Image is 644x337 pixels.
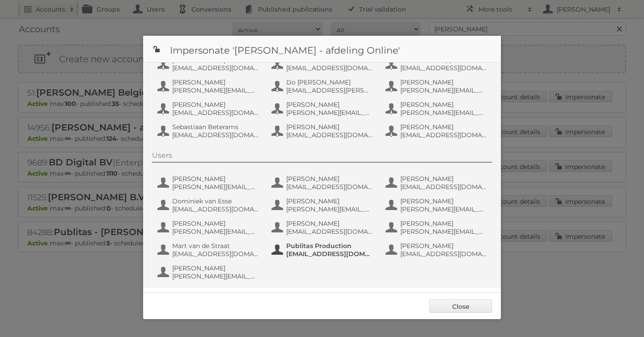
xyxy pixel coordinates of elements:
span: [PERSON_NAME] [286,101,373,109]
span: [PERSON_NAME][EMAIL_ADDRESS][DOMAIN_NAME] [172,183,259,191]
span: [PERSON_NAME][EMAIL_ADDRESS][DOMAIN_NAME] [400,86,487,94]
span: [PERSON_NAME] [400,101,487,109]
button: [PERSON_NAME] [PERSON_NAME][EMAIL_ADDRESS][DOMAIN_NAME] [385,100,490,118]
span: [PERSON_NAME] [286,219,373,227]
span: [PERSON_NAME] [400,123,487,131]
h1: Impersonate '[PERSON_NAME] - afdeling Online' [143,36,501,63]
span: [PERSON_NAME][EMAIL_ADDRESS][DOMAIN_NAME] [172,272,259,280]
button: [PERSON_NAME] [PERSON_NAME][EMAIL_ADDRESS][DOMAIN_NAME] [385,196,490,214]
span: [PERSON_NAME] [172,219,259,227]
a: Close [429,299,492,313]
span: [EMAIL_ADDRESS][DOMAIN_NAME] [172,205,259,213]
button: [PERSON_NAME] [PERSON_NAME][EMAIL_ADDRESS][DOMAIN_NAME] [157,77,262,95]
span: [PERSON_NAME] [286,123,373,131]
button: [PERSON_NAME] [PERSON_NAME][EMAIL_ADDRESS][DOMAIN_NAME] [157,174,262,192]
span: [PERSON_NAME][EMAIL_ADDRESS][DOMAIN_NAME] [400,205,487,213]
span: [EMAIL_ADDRESS][DOMAIN_NAME] [400,250,487,258]
span: [PERSON_NAME][EMAIL_ADDRESS][DOMAIN_NAME] [400,227,487,236]
button: AH IT Online [EMAIL_ADDRESS][DOMAIN_NAME] [271,55,376,73]
span: [PERSON_NAME] [172,264,259,272]
button: [PERSON_NAME] [EMAIL_ADDRESS][DOMAIN_NAME] [157,100,262,118]
span: [PERSON_NAME][EMAIL_ADDRESS][DOMAIN_NAME] [400,109,487,117]
button: [PERSON_NAME] [EMAIL_ADDRESS][DOMAIN_NAME] [385,174,490,192]
button: [PERSON_NAME] [EMAIL_ADDRESS][DOMAIN_NAME] [271,174,376,192]
span: Do [PERSON_NAME] [286,78,373,86]
span: Publitas Production [286,242,373,250]
button: AH IT Online App [EMAIL_ADDRESS][DOMAIN_NAME] [385,55,490,73]
button: Mart van de Straat [EMAIL_ADDRESS][DOMAIN_NAME] [157,241,262,259]
span: [PERSON_NAME] [400,242,487,250]
span: [EMAIL_ADDRESS][DOMAIN_NAME] [286,250,373,258]
button: [PERSON_NAME] [PERSON_NAME][EMAIL_ADDRESS][DOMAIN_NAME] [271,100,376,118]
span: [EMAIL_ADDRESS][DOMAIN_NAME] [400,64,487,72]
button: [PERSON_NAME] [PERSON_NAME][EMAIL_ADDRESS][DOMAIN_NAME] [271,196,376,214]
button: [PERSON_NAME] [EMAIL_ADDRESS][DOMAIN_NAME] [271,219,376,236]
span: [PERSON_NAME] [172,78,259,86]
span: [EMAIL_ADDRESS][DOMAIN_NAME] [172,131,259,139]
span: [EMAIL_ADDRESS][DOMAIN_NAME] [172,109,259,117]
span: [EMAIL_ADDRESS][DOMAIN_NAME] [172,64,259,72]
button: [PERSON_NAME] [EMAIL_ADDRESS][DOMAIN_NAME] [385,241,490,259]
span: [PERSON_NAME] [400,175,487,183]
span: [PERSON_NAME] [286,197,373,205]
span: [PERSON_NAME] [172,175,259,183]
div: Users [152,151,492,163]
button: Sebastiaan Beterams [EMAIL_ADDRESS][DOMAIN_NAME] [157,122,262,140]
span: [EMAIL_ADDRESS][DOMAIN_NAME] [286,131,373,139]
span: [PERSON_NAME] [286,175,373,183]
span: [EMAIL_ADDRESS][DOMAIN_NAME] [286,227,373,236]
span: [EMAIL_ADDRESS][DOMAIN_NAME] [400,183,487,191]
span: [PERSON_NAME][EMAIL_ADDRESS][DOMAIN_NAME] [172,227,259,236]
span: [PERSON_NAME][EMAIL_ADDRESS][DOMAIN_NAME] [286,205,373,213]
span: [PERSON_NAME] [172,101,259,109]
span: [EMAIL_ADDRESS][DOMAIN_NAME] [286,64,373,72]
span: [EMAIL_ADDRESS][DOMAIN_NAME] [400,131,487,139]
span: [PERSON_NAME] [400,197,487,205]
button: [PERSON_NAME] [PERSON_NAME][EMAIL_ADDRESS][DOMAIN_NAME] [157,263,262,281]
span: Mart van de Straat [172,242,259,250]
button: [PERSON_NAME] [PERSON_NAME][EMAIL_ADDRESS][DOMAIN_NAME] [385,219,490,236]
span: [EMAIL_ADDRESS][DOMAIN_NAME] [172,250,259,258]
button: [PERSON_NAME] [EMAIL_ADDRESS][DOMAIN_NAME] [271,122,376,140]
button: Publitas Production [EMAIL_ADDRESS][DOMAIN_NAME] [271,241,376,259]
button: [PERSON_NAME] [EMAIL_ADDRESS][DOMAIN_NAME] [157,55,262,73]
span: Sebastiaan Beterams [172,123,259,131]
button: [PERSON_NAME] [EMAIL_ADDRESS][DOMAIN_NAME] [385,122,490,140]
span: [EMAIL_ADDRESS][PERSON_NAME][DOMAIN_NAME] [286,86,373,94]
button: Do [PERSON_NAME] [EMAIL_ADDRESS][PERSON_NAME][DOMAIN_NAME] [271,77,376,95]
span: Dominiek van Esse [172,197,259,205]
span: [PERSON_NAME][EMAIL_ADDRESS][DOMAIN_NAME] [172,86,259,94]
button: [PERSON_NAME] [PERSON_NAME][EMAIL_ADDRESS][DOMAIN_NAME] [157,219,262,236]
button: [PERSON_NAME] [PERSON_NAME][EMAIL_ADDRESS][DOMAIN_NAME] [385,77,490,95]
span: [EMAIL_ADDRESS][DOMAIN_NAME] [286,183,373,191]
span: [PERSON_NAME] [400,78,487,86]
span: [PERSON_NAME] [400,219,487,227]
span: [PERSON_NAME][EMAIL_ADDRESS][DOMAIN_NAME] [286,109,373,117]
button: Dominiek van Esse [EMAIL_ADDRESS][DOMAIN_NAME] [157,196,262,214]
